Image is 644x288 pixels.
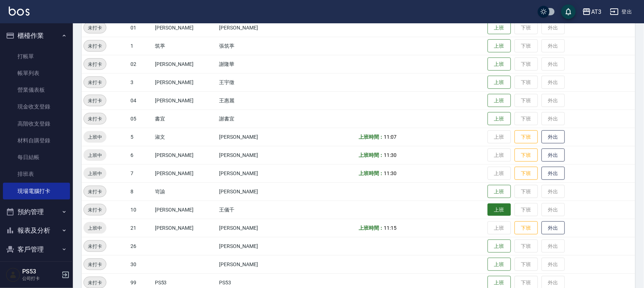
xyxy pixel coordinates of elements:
[359,225,384,231] b: 上班時間：
[384,170,397,176] span: 11:30
[129,182,153,201] td: 8
[84,188,106,196] span: 未打卡
[359,152,384,158] b: 上班時間：
[129,91,153,110] td: 04
[84,79,106,86] span: 未打卡
[218,146,293,164] td: [PERSON_NAME]
[488,94,511,107] button: 上班
[542,130,565,144] button: 外出
[84,242,106,250] span: 未打卡
[3,65,70,82] a: 帳單列表
[488,112,511,126] button: 上班
[153,55,218,73] td: [PERSON_NAME]
[153,110,218,128] td: 書宜
[579,4,604,19] button: AT3
[84,206,106,214] span: 未打卡
[129,128,153,146] td: 5
[129,146,153,164] td: 6
[359,170,384,176] b: 上班時間：
[84,24,106,32] span: 未打卡
[3,98,70,115] a: 現金收支登錄
[84,261,106,268] span: 未打卡
[218,164,293,182] td: [PERSON_NAME]
[542,221,565,235] button: 外出
[22,275,59,282] p: 公司打卡
[359,134,384,140] b: 上班時間：
[129,219,153,237] td: 21
[153,146,218,164] td: [PERSON_NAME]
[218,237,293,255] td: [PERSON_NAME]
[218,37,293,55] td: 張筑葶
[129,55,153,73] td: 02
[561,4,576,19] button: save
[384,134,397,140] span: 11:07
[153,73,218,91] td: [PERSON_NAME]
[3,259,70,277] button: 員工及薪資
[129,73,153,91] td: 3
[9,7,30,16] img: Logo
[22,268,59,275] h5: PS53
[3,48,70,65] a: 打帳單
[515,149,538,162] button: 下班
[83,133,106,141] span: 上班中
[542,149,565,162] button: 外出
[488,240,511,253] button: 上班
[3,183,70,200] a: 現場電腦打卡
[384,225,397,231] span: 11:15
[488,204,511,216] button: 上班
[153,164,218,182] td: [PERSON_NAME]
[218,219,293,237] td: [PERSON_NAME]
[488,185,511,198] button: 上班
[83,151,106,159] span: 上班中
[3,202,70,221] button: 預約管理
[218,128,293,146] td: [PERSON_NAME]
[84,42,106,50] span: 未打卡
[488,58,511,71] button: 上班
[218,182,293,201] td: [PERSON_NAME]
[488,39,511,53] button: 上班
[153,19,218,37] td: [PERSON_NAME]
[129,110,153,128] td: 05
[218,55,293,73] td: 謝隆華
[607,5,635,19] button: 登出
[129,237,153,255] td: 26
[129,201,153,219] td: 10
[153,91,218,110] td: [PERSON_NAME]
[84,60,106,68] span: 未打卡
[129,164,153,182] td: 7
[153,219,218,237] td: [PERSON_NAME]
[3,166,70,182] a: 排班表
[384,152,397,158] span: 11:30
[488,21,511,35] button: 上班
[218,91,293,110] td: 王惠麗
[3,221,70,240] button: 報表及分析
[515,221,538,235] button: 下班
[153,128,218,146] td: 淑文
[218,73,293,91] td: 王宇徵
[129,255,153,273] td: 30
[488,76,511,89] button: 上班
[515,130,538,144] button: 下班
[218,255,293,273] td: [PERSON_NAME]
[3,149,70,166] a: 每日結帳
[129,37,153,55] td: 1
[488,258,511,271] button: 上班
[153,201,218,219] td: [PERSON_NAME]
[3,115,70,132] a: 高階收支登錄
[153,182,218,201] td: 岢諭
[129,19,153,37] td: 01
[83,224,106,232] span: 上班中
[218,19,293,37] td: [PERSON_NAME]
[3,240,70,259] button: 客戶管理
[6,268,20,282] img: Person
[218,201,293,219] td: 王儀千
[3,26,70,45] button: 櫃檯作業
[542,167,565,180] button: 外出
[84,279,106,287] span: 未打卡
[84,115,106,123] span: 未打卡
[84,97,106,104] span: 未打卡
[153,37,218,55] td: 筑葶
[218,110,293,128] td: 謝書宜
[3,132,70,149] a: 材料自購登錄
[3,82,70,98] a: 營業儀表板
